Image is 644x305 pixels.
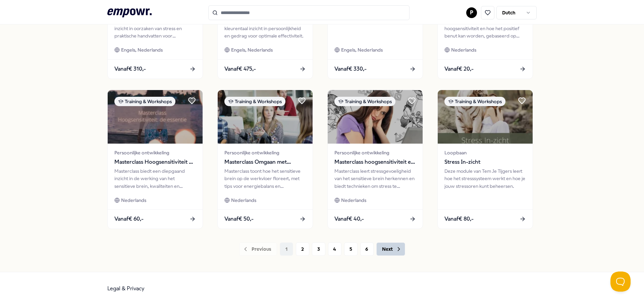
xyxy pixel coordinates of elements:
button: 4 [328,242,341,256]
span: Nederlands [341,197,366,204]
span: Stress In-zicht [444,158,526,166]
div: Training & Workshops [114,97,175,106]
span: Vanaf € 310,- [114,65,146,73]
a: package imageTraining & WorkshopsPersoonlijke ontwikkelingMasterclass hoogsensitiviteit en stress... [327,90,423,229]
div: Burn-out preventieworkshop biedt inzicht in oorzaken van stress en praktische handvatten voor ene... [114,17,196,40]
iframe: Help Scout Beacon - Open [610,272,631,292]
span: Loopbaan [444,149,526,156]
div: Training & Workshops [224,97,285,106]
a: package imageTraining & WorkshopsPersoonlijke ontwikkelingMasterclass Hoogsensitiviteit de essent... [107,90,203,229]
span: Nederlands [121,197,146,204]
input: Search for products, categories or subcategories [208,5,410,20]
a: Legal & Privacy [107,285,145,292]
div: Masterclass biedt een diepgaand inzicht in de werking van het sensitieve brein, kwaliteiten en va... [114,167,196,190]
span: Persoonlijke ontwikkeling [334,149,416,156]
span: Vanaf € 40,- [334,215,364,223]
div: Training & Workshops [444,97,505,106]
button: 3 [312,242,325,256]
span: Engels, Nederlands [231,46,273,54]
span: Nederlands [231,197,256,204]
span: Vanaf € 50,- [224,215,254,223]
div: DISC profiel + coachgesprek [334,17,416,40]
span: Masterclass Omgaan met hoogsensitiviteit op werk [224,158,306,166]
div: Masterclass leert stressgevoeligheid van het sensitieve brein herkennen en biedt technieken om st... [334,167,416,190]
span: Nederlands [451,46,476,54]
button: P [466,7,477,18]
span: Vanaf € 60,- [114,215,144,223]
span: Masterclass hoogsensitiviteit en stress [334,158,416,166]
button: Next [376,242,405,256]
span: Engels, Nederlands [341,46,383,54]
button: 6 [360,242,374,256]
a: package imageTraining & WorkshopsLoopbaanStress In-zichtDeze module van Tem Je Tijgers leert hoe ... [437,90,533,229]
div: Masterclass toont hoe het sensitieve brein op de werkvloer floreert, met tips voor energiebalans ... [224,167,306,190]
span: Masterclass Hoogsensitiviteit de essentie [114,158,196,166]
div: Masterclass leert over de kracht van hoogsensitiviteit en hoe het positief benut kan worden, geba... [444,17,526,40]
div: Insights Discovery geeft via kleurentaal inzicht in persoonlijkheid en gedrag voor optimale effec... [224,17,306,40]
span: Persoonlijke ontwikkeling [224,149,306,156]
a: package imageTraining & WorkshopsPersoonlijke ontwikkelingMasterclass Omgaan met hoogsensitivitei... [217,90,313,229]
div: Training & Workshops [334,97,395,106]
div: Deze module van Tem Je Tijgers leert hoe het stresssysteem werkt en hoe je jouw stressoren kunt b... [444,167,526,190]
button: 5 [344,242,358,256]
span: Vanaf € 80,- [444,215,474,223]
img: package image [438,90,533,144]
img: package image [328,90,423,144]
img: package image [108,90,203,144]
span: Vanaf € 330,- [334,65,367,73]
span: Engels, Nederlands [121,46,163,54]
span: Vanaf € 20,- [444,65,474,73]
span: Persoonlijke ontwikkeling [114,149,196,156]
img: package image [218,90,313,144]
button: 2 [296,242,309,256]
span: Vanaf € 475,- [224,65,256,73]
